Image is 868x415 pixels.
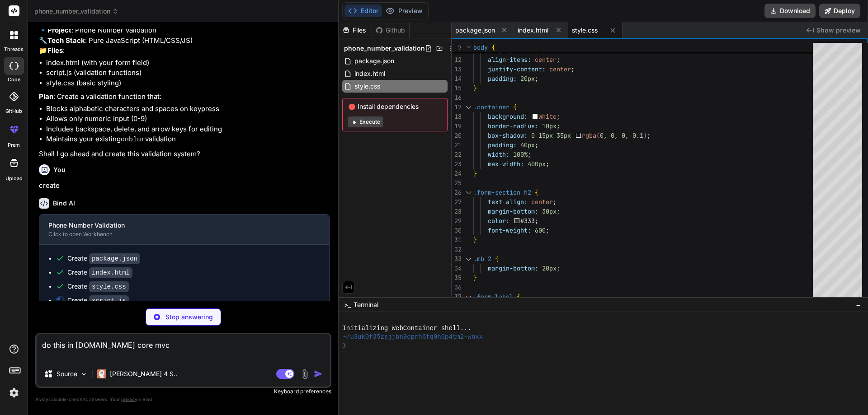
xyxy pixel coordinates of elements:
[462,254,474,264] div: Click to collapse the range.
[354,81,381,92] span: style.css
[488,226,531,234] span: font-weight:
[452,103,462,112] div: 17
[46,134,330,145] li: Maintains your existing validation
[539,112,557,121] span: white
[452,292,462,302] div: 37
[856,300,861,309] span: −
[452,207,462,216] div: 28
[597,131,600,140] span: (
[854,298,863,312] button: −
[557,131,571,140] span: 35px
[452,55,462,65] div: 12
[348,102,442,111] span: Install dependencies
[462,188,474,197] div: Click to collapse the range.
[53,199,75,208] h6: Bind AI
[604,131,608,140] span: ,
[535,141,538,149] span: ;
[342,333,483,341] span: ~/u3uk0f35zsjjbn9cprh6fq9h0p4tm2-wnxx
[518,26,548,35] span: index.html
[452,169,462,178] div: 24
[455,26,495,35] span: package.json
[553,198,557,206] span: ;
[535,75,538,83] span: ;
[452,235,462,245] div: 31
[557,264,560,272] span: ;
[452,159,462,169] div: 23
[121,396,137,402] span: privacy
[633,131,644,140] span: 0.1
[452,197,462,207] div: 27
[488,56,531,64] span: align-items:
[34,7,118,16] span: phone_number_validation
[89,253,140,264] code: package.json
[528,160,546,168] span: 400px
[452,254,462,264] div: 33
[495,255,499,263] span: {
[48,231,306,238] div: Click to open Workbench
[546,226,549,234] span: ;
[348,117,383,127] button: Execute
[53,165,66,174] h6: You
[452,112,462,121] div: 18
[473,188,520,196] span: .form-section
[521,217,535,225] span: #333
[452,74,462,84] div: 14
[35,395,331,404] p: Always double-check its answers. Your in Bind
[644,131,647,140] span: )
[462,292,474,302] div: Click to collapse the range.
[47,26,71,34] strong: Project
[452,93,462,103] div: 16
[39,149,330,159] p: Shall I go ahead and create this validation system?
[524,188,531,196] span: h2
[37,334,330,361] textarea: do this in [DOMAIN_NAME] core mvc
[549,65,571,73] span: center
[5,107,22,115] label: GitHub
[473,255,491,263] span: .mb-2
[67,268,132,277] div: Create
[582,131,597,140] span: rgba
[67,296,129,305] div: Create
[452,245,462,254] div: 32
[452,226,462,235] div: 30
[48,221,306,230] div: Phone Number Validation
[488,150,509,159] span: width:
[452,188,462,197] div: 26
[39,92,53,101] strong: Plan
[488,131,528,140] span: box-shadow:
[819,4,860,18] button: Deploy
[8,141,20,149] label: prem
[382,5,426,17] button: Preview
[4,46,24,53] label: threads
[57,369,77,378] p: Source
[517,293,520,301] span: {
[488,217,509,225] span: color:
[647,131,651,140] span: ;
[513,103,517,111] span: {
[557,56,560,64] span: ;
[611,131,615,140] span: 0
[89,267,132,278] code: index.html
[531,198,553,206] span: center
[46,78,330,89] li: style.css (basic styling)
[488,122,538,130] span: border-radius:
[452,150,462,159] div: 22
[488,264,538,272] span: margin-bottom:
[535,226,546,234] span: 600
[67,282,129,291] div: Create
[300,369,310,379] img: attachment
[452,283,462,292] div: 36
[473,236,477,244] span: }
[452,140,462,150] div: 21
[622,131,626,140] span: 0
[816,26,861,35] span: Show preview
[6,385,22,401] img: settings
[354,68,386,79] span: index.html
[354,56,395,66] span: package.json
[39,92,330,102] p: : Create a validation function that:
[520,141,535,149] span: 40px
[35,388,331,395] p: Keyboard preferences
[764,4,816,18] button: Download
[339,26,372,35] div: Files
[344,300,351,309] span: >_
[344,5,382,17] button: Editor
